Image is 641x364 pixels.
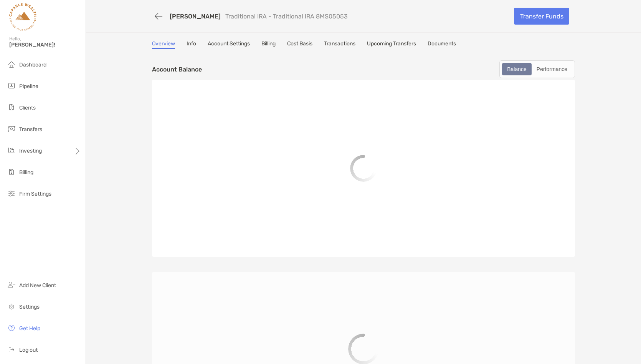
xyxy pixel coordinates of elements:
[19,126,42,133] span: Transfers
[514,8,569,25] a: Transfer Funds
[7,146,16,155] img: investing icon
[7,302,16,311] img: settings icon
[152,40,175,49] a: Overview
[367,40,416,49] a: Upcoming Transfers
[261,40,276,49] a: Billing
[7,167,16,176] img: billing icon
[187,40,196,49] a: Info
[7,60,16,69] img: dashboard icon
[7,124,16,133] img: transfers icon
[19,325,40,332] span: Get Help
[7,323,16,332] img: get-help icon
[428,40,456,49] a: Documents
[208,40,250,49] a: Account Settings
[170,13,221,20] a: [PERSON_NAME]
[7,280,16,289] img: add_new_client icon
[19,105,36,111] span: Clients
[7,345,16,354] img: logout icon
[7,103,16,112] img: clients icon
[19,61,46,68] span: Dashboard
[499,60,575,78] div: segmented control
[19,83,38,90] span: Pipeline
[19,148,42,154] span: Investing
[7,189,16,198] img: firm-settings icon
[19,169,33,176] span: Billing
[324,40,355,49] a: Transactions
[225,13,348,20] p: Traditional IRA - Traditional IRA 8MS05053
[9,3,36,31] img: Zoe Logo
[19,191,51,197] span: Firm Settings
[152,65,202,74] p: Account Balance
[287,40,312,49] a: Cost Basis
[19,347,38,353] span: Log out
[19,304,40,310] span: Settings
[9,42,81,48] span: [PERSON_NAME]!
[7,81,16,90] img: pipeline icon
[503,64,531,75] div: Balance
[532,64,572,75] div: Performance
[19,282,56,289] span: Add New Client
